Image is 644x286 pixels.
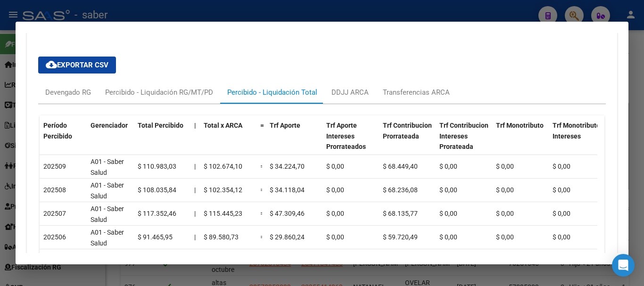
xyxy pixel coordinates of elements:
[322,115,379,168] datatable-header-cell: Trf Aporte Intereses Prorrateados
[204,210,242,217] span: $ 115.445,23
[553,163,570,170] span: $ 0,00
[549,115,605,168] datatable-header-cell: Trf Monotributo Intereses
[38,57,116,74] button: Exportar CSV
[270,163,305,170] span: $ 34.224,70
[227,87,317,98] div: Percibido - Liquidación Total
[138,233,173,241] span: $ 91.465,95
[194,233,196,241] span: |
[496,163,514,170] span: $ 0,00
[260,210,264,217] span: =
[436,115,492,168] datatable-header-cell: Trf Contribucion Intereses Prorateada
[383,233,418,241] span: $ 59.720,49
[138,163,176,170] span: $ 110.983,03
[553,233,570,241] span: $ 0,00
[260,122,264,129] span: =
[383,87,450,98] div: Transferencias ARCA
[270,210,305,217] span: $ 47.309,46
[553,210,570,217] span: $ 0,00
[204,122,242,129] span: Total x ARCA
[256,115,266,168] datatable-header-cell: =
[383,163,418,170] span: $ 68.449,40
[439,122,488,151] span: Trf Contribucion Intereses Prorateada
[492,115,549,168] datatable-header-cell: Trf Monotributo
[383,210,418,217] span: $ 68.135,77
[46,61,108,69] span: Exportar CSV
[326,163,344,170] span: $ 0,00
[194,210,196,217] span: |
[194,163,196,170] span: |
[496,210,514,217] span: $ 0,00
[383,122,432,140] span: Trf Contribucion Prorrateada
[194,122,196,129] span: |
[204,163,242,170] span: $ 102.674,10
[91,252,124,270] span: A01 - Saber Salud
[270,186,305,194] span: $ 34.118,04
[260,163,264,170] span: =
[40,115,87,168] datatable-header-cell: Período Percibido
[190,115,200,168] datatable-header-cell: |
[331,87,369,98] div: DDJJ ARCA
[43,122,72,140] span: Período Percibido
[43,163,66,170] span: 202509
[553,186,570,194] span: $ 0,00
[46,59,57,70] mat-icon: cloud_download
[260,186,264,194] span: =
[439,163,457,170] span: $ 0,00
[43,186,66,194] span: 202508
[204,233,239,241] span: $ 89.580,73
[439,186,457,194] span: $ 0,00
[326,186,344,194] span: $ 0,00
[260,233,264,241] span: =
[326,210,344,217] span: $ 0,00
[496,233,514,241] span: $ 0,00
[553,122,600,140] span: Trf Monotributo Intereses
[105,87,213,98] div: Percibido - Liquidación RG/MT/PD
[439,233,457,241] span: $ 0,00
[496,122,544,129] span: Trf Monotributo
[200,115,256,168] datatable-header-cell: Total x ARCA
[91,158,124,176] span: A01 - Saber Salud
[379,115,436,168] datatable-header-cell: Trf Contribucion Prorrateada
[439,210,457,217] span: $ 0,00
[138,210,176,217] span: $ 117.352,46
[134,115,190,168] datatable-header-cell: Total Percibido
[43,210,66,217] span: 202507
[91,205,124,223] span: A01 - Saber Salud
[138,186,176,194] span: $ 108.035,84
[270,233,305,241] span: $ 29.860,24
[43,233,66,241] span: 202506
[91,181,124,200] span: A01 - Saber Salud
[45,87,91,98] div: Devengado RG
[326,122,366,151] span: Trf Aporte Intereses Prorrateados
[91,229,124,247] span: A01 - Saber Salud
[612,254,635,277] div: Open Intercom Messenger
[138,122,183,129] span: Total Percibido
[87,115,134,168] datatable-header-cell: Gerenciador
[496,186,514,194] span: $ 0,00
[194,186,196,194] span: |
[383,186,418,194] span: $ 68.236,08
[204,186,242,194] span: $ 102.354,12
[266,115,322,168] datatable-header-cell: Trf Aporte
[91,122,128,129] span: Gerenciador
[270,122,300,129] span: Trf Aporte
[326,233,344,241] span: $ 0,00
